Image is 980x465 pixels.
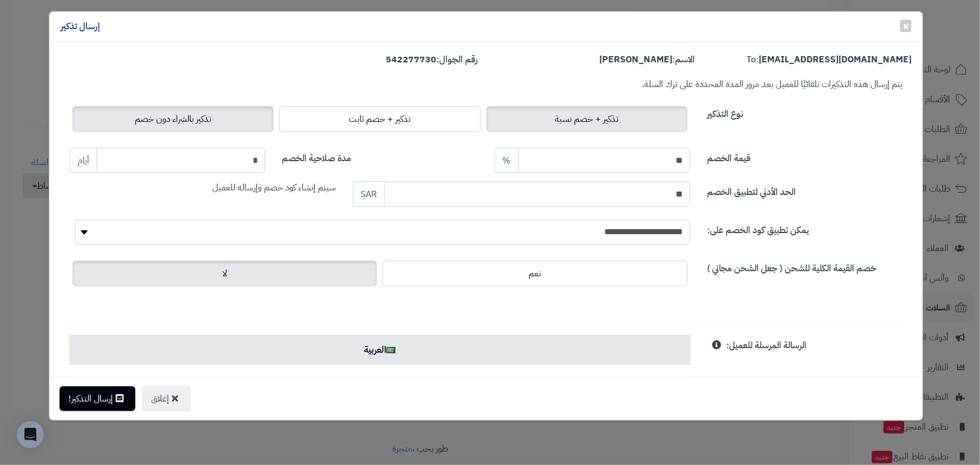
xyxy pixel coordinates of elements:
label: نوع التذكير [707,103,743,121]
span: تذكير + خصم ثابت [349,112,411,126]
button: إرسال التذكير! [60,386,135,411]
strong: [EMAIL_ADDRESS][DOMAIN_NAME] [759,53,911,66]
button: إغلاق [142,386,191,412]
span: نعم [529,267,541,280]
span: × [902,17,909,34]
span: لا [222,267,227,280]
span: سيتم إنشاء كود خصم وإرساله للعميل [212,181,336,194]
label: رقم الجوال: [386,53,478,66]
label: خصم القيمة الكلية للشحن ( جعل الشحن مجاني ) [707,258,876,275]
small: يتم إرسال هذه التذكيرات تلقائيًا للعميل بعد مرور المدة المحددة على ترك السلة. [642,77,902,91]
b: عنوان رسالة البريد الالكتروني [580,376,679,389]
span: % [503,154,511,167]
h4: إرسال تذكير [61,20,100,33]
div: Open Intercom Messenger [17,421,44,448]
label: الاسم: [599,53,695,66]
label: يمكن تطبيق كود الخصم على: [707,220,809,237]
a: العربية [70,335,690,365]
span: SAR [353,181,384,207]
span: تذكير + خصم نسبة [555,112,618,126]
label: قيمة الخصم [707,148,750,165]
label: مدة صلاحية الخصم [282,148,351,165]
span: أيام [70,148,97,173]
label: الحد الأدني لتطبيق الخصم [707,181,796,199]
label: To: [746,53,911,66]
label: الرسالة المرسلة للعميل: [726,335,806,352]
img: ar.png [386,347,395,353]
strong: 542277730 [386,53,437,66]
strong: [PERSON_NAME] [599,53,672,66]
span: تذكير بالشراء دون خصم [135,112,211,126]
